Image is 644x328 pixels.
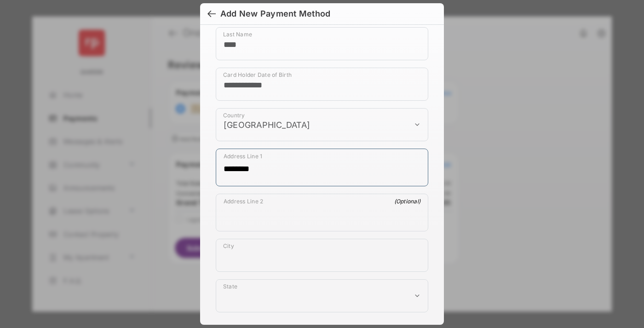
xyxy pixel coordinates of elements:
[216,108,428,141] div: payment_method_screening[postal_addresses][country]
[216,239,428,272] div: payment_method_screening[postal_addresses][locality]
[216,279,428,312] div: payment_method_screening[postal_addresses][administrativeArea]
[216,149,428,186] div: payment_method_screening[postal_addresses][addressLine1]
[220,9,330,19] div: Add New Payment Method
[216,194,428,231] div: payment_method_screening[postal_addresses][addressLine2]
